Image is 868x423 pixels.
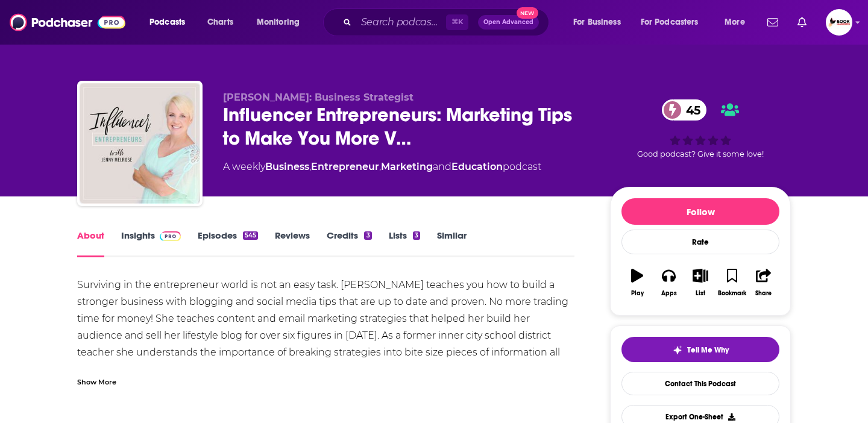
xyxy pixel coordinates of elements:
a: 45 [662,99,706,121]
button: open menu [633,13,716,32]
input: Search podcasts, credits, & more... [356,13,446,32]
span: Tell Me Why [687,345,729,355]
img: Podchaser - Follow, Share and Rate Podcasts [10,11,125,34]
a: Charts [200,13,241,32]
span: Open Advanced [483,19,533,25]
div: Share [755,290,772,297]
span: [PERSON_NAME]: Business Strategist [223,92,414,103]
span: Podcasts [149,14,185,31]
div: Apps [661,290,677,297]
button: Apps [653,261,684,304]
div: Play [631,290,644,297]
a: Contact This Podcast [621,372,779,395]
a: Entrepreneur [311,161,379,172]
button: Bookmark [716,261,747,304]
div: 3 [364,231,371,240]
span: and [433,161,451,172]
span: ⌘ K [446,14,468,30]
button: Open AdvancedNew [478,15,539,30]
a: Credits3 [327,230,371,257]
span: Charts [207,14,233,31]
a: Marketing [381,161,433,172]
a: Lists3 [389,230,420,257]
a: Similar [437,230,467,257]
a: Reviews [275,230,310,257]
button: List [685,261,716,304]
button: Share [748,261,779,304]
div: List [696,290,705,297]
button: Show profile menu [826,9,852,36]
span: Logged in as BookLaunchers [826,9,852,36]
a: InsightsPodchaser Pro [121,230,181,257]
span: 45 [674,99,706,121]
div: 545 [243,231,258,240]
a: Show notifications dropdown [793,12,811,33]
button: Play [621,261,653,304]
span: For Podcasters [641,14,699,31]
div: 3 [413,231,420,240]
div: Rate [621,230,779,254]
button: Follow [621,198,779,225]
div: A weekly podcast [223,160,541,174]
div: Surviving in the entrepreneur world is not an easy task. [PERSON_NAME] teaches you how to build a... [77,277,574,395]
a: Show notifications dropdown [763,12,783,33]
img: Podchaser Pro [160,231,181,241]
a: Episodes545 [198,230,258,257]
span: New [517,7,538,19]
img: tell me why sparkle [673,345,682,355]
div: 45Good podcast? Give it some love! [610,92,791,166]
span: , [309,161,311,172]
div: Search podcasts, credits, & more... [335,8,561,36]
span: For Business [573,14,621,31]
button: open menu [141,13,201,32]
a: About [77,230,104,257]
span: Good podcast? Give it some love! [637,149,764,158]
button: open menu [716,13,760,32]
span: , [379,161,381,172]
button: open menu [248,13,315,32]
span: Monitoring [257,14,300,31]
button: open menu [565,13,636,32]
img: Influencer Entrepreneurs: Marketing Tips to Make You More Visible [80,83,200,204]
button: tell me why sparkleTell Me Why [621,337,779,362]
span: More [725,14,745,31]
a: Education [451,161,503,172]
img: User Profile [826,9,852,36]
a: Business [265,161,309,172]
div: Bookmark [718,290,746,297]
